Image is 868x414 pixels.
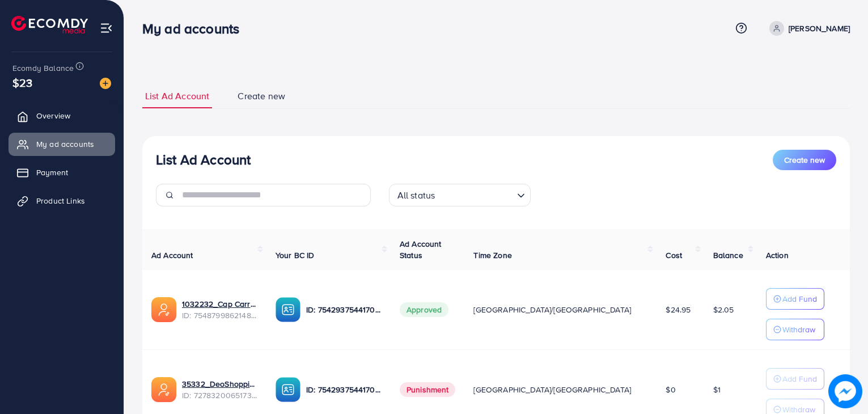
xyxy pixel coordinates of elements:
p: Add Fund [782,292,817,306]
a: [PERSON_NAME] [765,21,850,36]
span: Cost [666,250,682,261]
h3: List Ad Account [156,151,251,168]
img: image [828,374,862,408]
span: All status [395,187,438,204]
p: ID: 7542937544170848257 [306,303,382,316]
a: Payment [9,161,115,184]
img: ic-ads-acc.e4c84228.svg [151,377,176,402]
a: 35332_DeoShopping_1694615969111 [182,378,257,390]
span: [GEOGRAPHIC_DATA]/[GEOGRAPHIC_DATA] [473,384,631,395]
span: Time Zone [473,250,511,261]
span: ID: 7278320065173471233 [182,390,257,401]
span: $23 [12,74,32,91]
a: Product Links [9,189,115,212]
a: My ad accounts [9,133,115,155]
p: Withdraw [782,323,815,336]
button: Withdraw [766,319,824,340]
span: Create new [238,90,285,103]
div: Search for option [389,184,531,206]
span: Ecomdy Balance [12,62,74,74]
img: menu [100,22,113,35]
span: Punishment [400,382,456,397]
p: [PERSON_NAME] [789,22,850,35]
a: Overview [9,104,115,127]
span: $2.05 [713,304,734,315]
a: 1032232_Cap Carry001_1757592004927 [182,298,257,310]
button: Create new [773,150,836,170]
span: ID: 7548799862148235265 [182,310,257,321]
p: ID: 7542937544170848257 [306,383,382,396]
img: ic-ads-acc.e4c84228.svg [151,297,176,322]
h3: My ad accounts [142,20,248,37]
img: image [100,78,111,89]
p: Add Fund [782,372,817,386]
span: $24.95 [666,304,691,315]
img: ic-ba-acc.ded83a64.svg [276,377,300,402]
span: Balance [713,250,743,261]
span: Ad Account Status [400,238,442,261]
span: List Ad Account [145,90,209,103]
span: Overview [36,110,70,121]
span: Your BC ID [276,250,315,261]
span: Product Links [36,195,85,206]
span: Payment [36,167,68,178]
span: Ad Account [151,250,193,261]
span: [GEOGRAPHIC_DATA]/[GEOGRAPHIC_DATA] [473,304,631,315]
span: $1 [713,384,721,395]
span: Action [766,250,789,261]
span: Approved [400,302,448,317]
span: $0 [666,384,675,395]
div: <span class='underline'>1032232_Cap Carry001_1757592004927</span></br>7548799862148235265 [182,298,257,322]
div: <span class='underline'>35332_DeoShopping_1694615969111</span></br>7278320065173471233 [182,378,257,402]
img: ic-ba-acc.ded83a64.svg [276,297,300,322]
button: Add Fund [766,288,824,310]
span: My ad accounts [36,138,94,150]
span: Create new [784,154,825,166]
button: Add Fund [766,368,824,390]
input: Search for option [438,185,512,204]
img: logo [11,16,88,33]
